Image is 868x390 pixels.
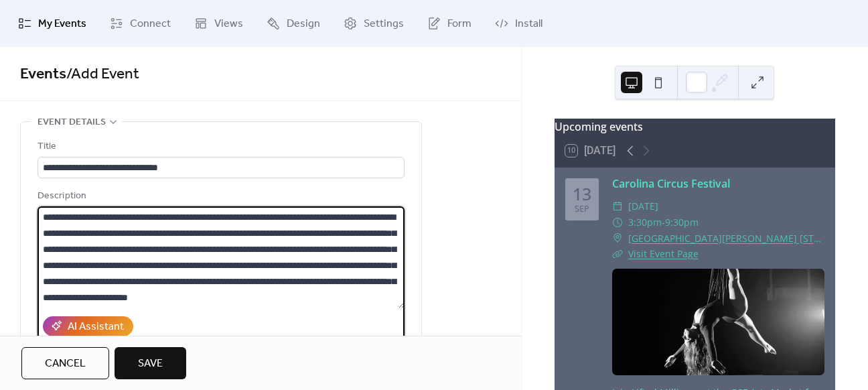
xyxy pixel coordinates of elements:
span: Connect [130,16,171,32]
span: My Events [38,16,86,32]
span: / Add Event [66,60,139,89]
a: Connect [100,5,181,42]
span: - [662,214,665,231]
a: Events [20,60,66,89]
div: ​ [612,214,623,231]
a: Settings [334,5,414,42]
a: [GEOGRAPHIC_DATA][PERSON_NAME] [STREET_ADDRESS] [628,231,824,247]
span: Event details [38,115,106,131]
a: Design [257,5,330,42]
span: 9:30pm [665,214,699,231]
div: Title [38,139,402,155]
div: ​ [612,246,623,262]
span: 3:30pm [628,214,662,231]
div: Sep [575,205,589,214]
span: Save [138,356,163,372]
a: Carolina Circus Festival [612,176,730,191]
span: [DATE] [628,198,658,214]
button: Save [115,347,186,379]
span: Form [447,16,472,32]
a: Form [417,5,482,42]
div: AI Assistant [68,319,124,335]
div: ​ [612,231,623,247]
span: Cancel [45,356,86,372]
span: Views [214,16,243,32]
a: Views [184,5,253,42]
button: AI Assistant [43,316,133,336]
div: 13 [573,186,591,202]
span: Design [287,16,320,32]
div: Description [38,188,402,204]
button: Cancel [21,347,109,379]
div: Upcoming events [555,119,835,135]
a: My Events [8,5,96,42]
a: Visit Event Page [628,247,699,260]
span: Settings [364,16,404,32]
div: ​ [612,198,623,214]
a: Install [485,5,553,42]
span: Install [515,16,542,32]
